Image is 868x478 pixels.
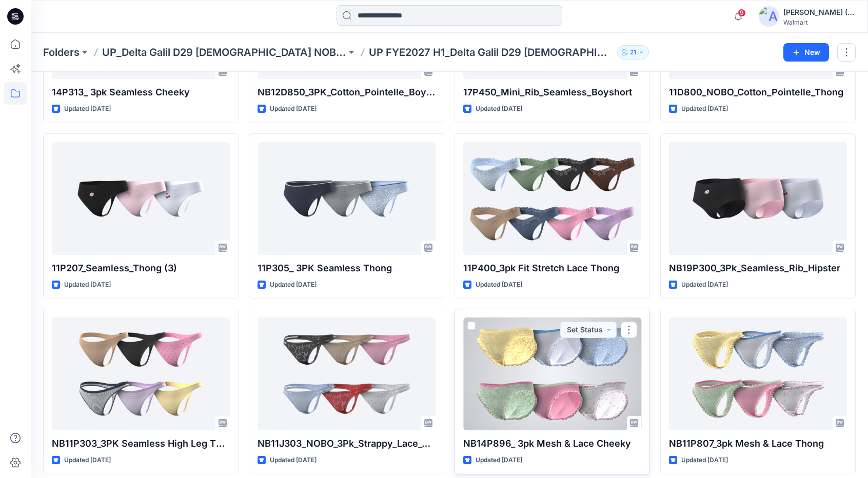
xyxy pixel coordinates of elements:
a: NB11J303_NOBO_3Pk_Strappy_Lace_Thong [258,317,436,430]
div: Walmart [783,18,855,26]
p: 17P450_Mini_Rib_Seamless_Boyshort [463,85,641,99]
span: 9 [738,9,746,17]
p: Updated [DATE] [681,104,728,114]
p: NB19P300_3Pk_Seamless_Rib_Hipster [669,261,847,275]
a: NB14P896_ 3pk Mesh & Lace Cheeky [463,317,641,430]
p: 11P305_ 3PK Seamless Thong [258,261,436,275]
p: NB12D850_3PK_Cotton_Pointelle_Boyshort [258,85,436,99]
p: NB11P807_3pk Mesh & Lace Thong [669,436,847,451]
p: NB14P896_ 3pk Mesh & Lace Cheeky [463,436,641,451]
a: 11P400_3pk Fit Stretch Lace Thong [463,142,641,255]
p: Updated [DATE] [681,280,728,290]
a: NB11P807_3pk Mesh & Lace Thong [669,317,847,430]
p: Updated [DATE] [270,455,317,466]
img: avatar [759,6,779,27]
p: Updated [DATE] [476,104,522,114]
p: Updated [DATE] [681,455,728,466]
p: 21 [630,47,636,58]
a: Folders [43,45,80,59]
p: Updated [DATE] [64,104,111,114]
a: UP_Delta Galil D29 [DEMOGRAPHIC_DATA] NOBO Intimates [102,45,346,59]
p: Updated [DATE] [270,104,317,114]
button: 21 [617,45,649,59]
a: NB11P303_3PK Seamless High Leg Thong [52,317,230,430]
p: NB11J303_NOBO_3Pk_Strappy_Lace_Thong [258,436,436,451]
button: New [783,43,829,62]
p: UP FYE2027 H1_Delta Galil D29 [DEMOGRAPHIC_DATA] NoBo Panties [369,45,613,59]
p: 11P400_3pk Fit Stretch Lace Thong [463,261,641,275]
p: 11D800_NOBO_Cotton_Pointelle_Thong [669,85,847,99]
p: 14P313_ 3pk Seamless Cheeky [52,85,230,99]
p: NB11P303_3PK Seamless High Leg Thong [52,436,230,451]
p: Updated [DATE] [64,280,111,290]
p: Updated [DATE] [476,455,522,466]
a: 11P207_Seamless_Thong (3) [52,142,230,255]
a: 11P305_ 3PK Seamless Thong [258,142,436,255]
p: Updated [DATE] [64,455,111,466]
p: Updated [DATE] [476,280,522,290]
p: Updated [DATE] [270,280,317,290]
a: NB19P300_3Pk_Seamless_Rib_Hipster [669,142,847,255]
div: [PERSON_NAME] (Delta Galil) [783,6,855,18]
p: 11P207_Seamless_Thong (3) [52,261,230,275]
